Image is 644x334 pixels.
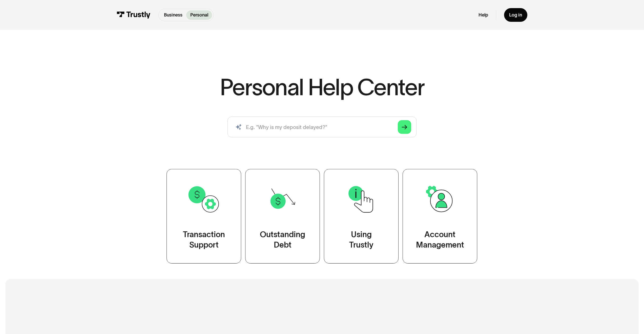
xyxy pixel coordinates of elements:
[186,10,212,20] a: Personal
[167,169,241,264] a: TransactionSupport
[509,12,522,18] div: Log in
[504,8,527,22] a: Log in
[479,12,488,18] a: Help
[190,12,208,18] p: Personal
[403,169,477,264] a: AccountManagement
[183,229,225,250] div: Transaction Support
[324,169,399,264] a: UsingTrustly
[245,169,320,264] a: OutstandingDebt
[416,229,464,250] div: Account Management
[260,229,305,250] div: Outstanding Debt
[227,117,417,137] input: search
[160,10,186,20] a: Business
[349,229,373,250] div: Using Trustly
[117,11,151,18] img: Trustly Logo
[220,76,424,99] h1: Personal Help Center
[164,12,182,18] p: Business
